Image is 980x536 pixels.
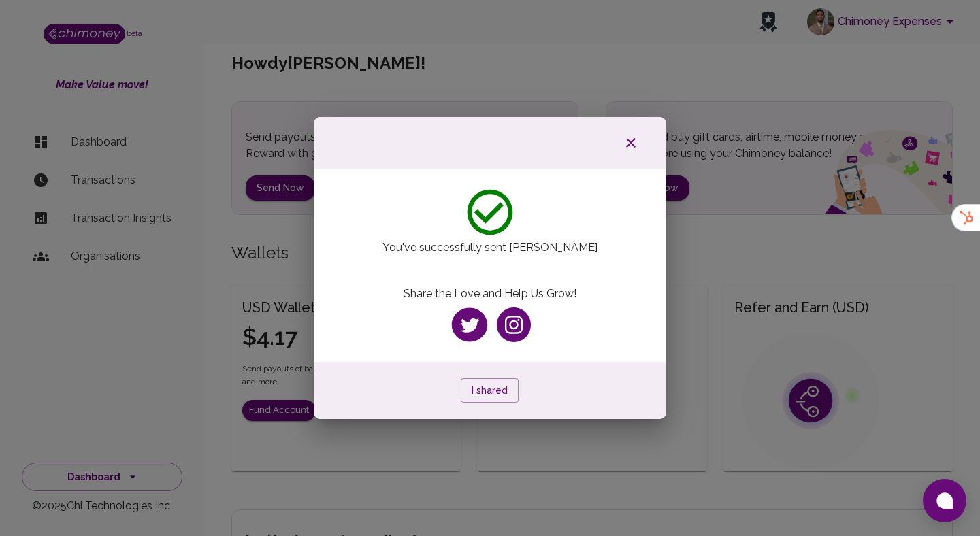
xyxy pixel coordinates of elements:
div: Share the Love and Help Us Grow! [330,269,650,348]
p: You've successfully sent [PERSON_NAME] [314,239,666,256]
button: Open chat window [923,479,966,522]
button: I shared [461,378,519,403]
img: twitter [449,305,490,345]
img: instagram [497,307,531,342]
